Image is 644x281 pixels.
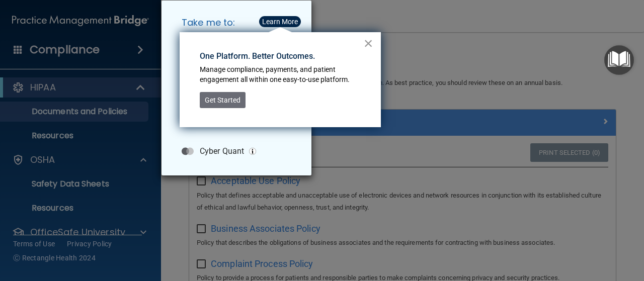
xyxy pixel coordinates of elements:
[594,212,632,250] iframe: Drift Widget Chat Controller
[200,65,363,84] p: Manage compliance, payments, and patient engagement all within one easy-to-use platform.
[200,51,363,62] p: One Platform. Better Outcomes.
[174,9,303,37] h5: Take me to:
[262,18,298,25] div: Learn More
[364,35,373,51] button: Close
[604,45,634,75] button: Open Resource Center
[200,92,246,108] button: Get Started
[200,146,244,156] p: Cyber Quant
